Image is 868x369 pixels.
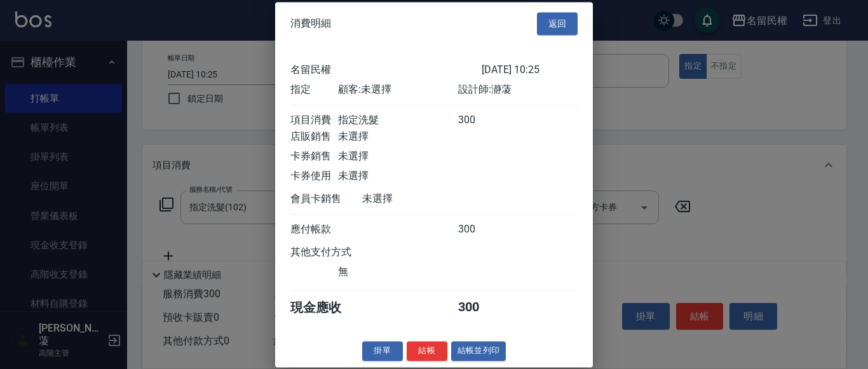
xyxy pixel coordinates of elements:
[338,130,458,144] div: 未選擇
[338,83,458,97] div: 顧客: 未選擇
[290,83,338,97] div: 指定
[290,130,338,144] div: 店販銷售
[362,341,403,361] button: 掛單
[290,17,331,30] span: 消費明細
[362,192,482,206] div: 未選擇
[338,265,458,279] div: 無
[290,246,386,259] div: 其他支付方式
[537,12,578,36] button: 返回
[338,170,458,183] div: 未選擇
[290,223,338,236] div: 應付帳款
[290,170,338,183] div: 卡券使用
[482,64,578,77] div: [DATE] 10:25
[458,223,506,236] div: 300
[338,150,458,163] div: 未選擇
[458,299,506,316] div: 300
[290,64,482,77] div: 名留民權
[458,83,578,97] div: 設計師: 瀞蓤
[290,150,338,163] div: 卡券銷售
[407,341,447,361] button: 結帳
[458,114,506,127] div: 300
[290,114,338,127] div: 項目消費
[290,299,362,316] div: 現金應收
[451,341,506,361] button: 結帳並列印
[290,192,362,206] div: 會員卡銷售
[338,114,458,127] div: 指定洗髮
